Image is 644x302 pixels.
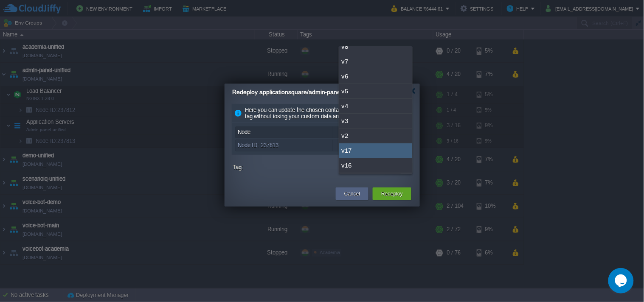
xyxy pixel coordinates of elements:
div: v6 [339,69,412,84]
div: v3 [339,114,412,129]
span: Redeploy applicationsquare/admin-panel-unified containers [232,89,391,95]
div: v8 [339,39,412,54]
div: v15 [339,173,412,188]
div: Tag [333,127,410,138]
label: Tag: [233,162,337,173]
div: v5 [339,84,412,99]
div: Node [236,127,333,138]
div: v16 [333,140,410,151]
div: Node ID: 237813 [236,140,333,151]
div: v2 [339,129,412,143]
div: Here you can update the chosen containers to another template tag without losing your custom data... [232,104,413,123]
button: Redeploy [381,190,403,198]
div: v17 [339,143,412,158]
button: Cancel [344,190,360,198]
div: v7 [339,54,412,69]
iframe: chat widget [608,268,636,294]
div: v4 [339,99,412,114]
div: v16 [339,158,412,173]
